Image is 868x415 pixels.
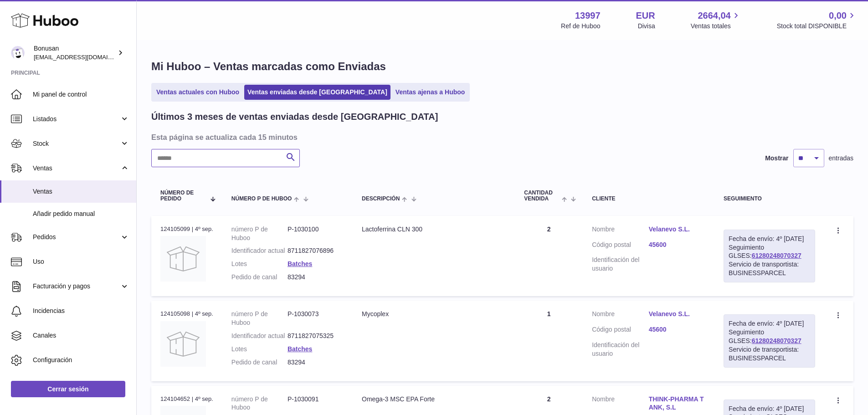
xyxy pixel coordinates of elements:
span: Incidencias [33,307,129,315]
span: Stock [33,139,120,148]
dt: número P de Huboo [231,395,288,412]
span: Mi panel de control [33,90,129,99]
div: Fecha de envío: 4º [DATE] [729,405,810,413]
dd: 83294 [288,358,344,367]
dt: Identificador actual [231,332,288,340]
a: THINK-PHARMA TANK, S.L [649,395,705,412]
h3: Esta página se actualiza cada 15 minutos [151,132,851,142]
span: Pedidos [33,233,120,241]
span: entradas [829,154,853,163]
a: 45600 [649,325,705,334]
a: 61280248070327 [752,252,801,259]
div: Seguimiento GLSES: [724,314,815,367]
h2: Últimos 3 meses de ventas enviadas desde [GEOGRAPHIC_DATA] [151,111,438,123]
span: 2664,04 [698,10,730,22]
dt: Nombre [592,225,648,236]
div: Lactoferrina CLN 300 [362,225,506,234]
dt: Código postal [592,241,648,251]
dt: Pedido de canal [231,273,288,282]
dt: Identificación del usuario [592,256,648,273]
dd: P-1030100 [288,225,344,242]
span: Ventas [33,164,120,173]
a: Ventas actuales con Huboo [153,85,242,100]
dt: número P de Huboo [231,310,288,327]
dt: Identificación del usuario [592,341,648,358]
a: 2664,04 Ventas totales [691,10,741,31]
a: 61280248070327 [752,337,801,344]
span: Facturación y pagos [33,282,120,291]
dt: Código postal [592,325,648,336]
a: Batches [288,260,312,267]
dt: Identificador actual [231,246,288,255]
dt: Nombre [592,395,648,415]
a: Ventas ajenas a Huboo [392,85,468,100]
strong: EUR [636,10,655,22]
div: Mycoplex [362,310,506,318]
a: Batches [288,345,312,353]
dt: Lotes [231,345,288,354]
dd: 8711827076896 [288,246,344,255]
strong: 13997 [575,10,601,22]
a: Velanevo S.L. [649,225,705,234]
a: Ventas enviadas desde [GEOGRAPHIC_DATA] [244,85,390,100]
div: Omega-3 MSC EPA Forte [362,395,506,404]
dt: Lotes [231,260,288,268]
div: Fecha de envío: 4º [DATE] [729,319,810,328]
span: Cantidad vendida [524,190,560,202]
div: Servicio de transportista: BUSINESSPARCEL [729,345,810,363]
a: 45600 [649,241,705,249]
span: Stock total DISPONIBLE [777,22,857,31]
img: info@bonusan.es [11,46,25,60]
label: Mostrar [765,154,788,163]
a: Cerrar sesión [11,381,125,397]
div: Cliente [592,196,705,202]
dt: Nombre [592,310,648,321]
span: Listados [33,115,120,123]
dt: Pedido de canal [231,358,288,367]
span: número P de Huboo [231,196,292,202]
div: 124105099 | 4º sep. [160,225,213,233]
span: Añadir pedido manual [33,210,129,218]
span: [EMAIL_ADDRESS][DOMAIN_NAME] [34,53,134,61]
span: Uso [33,257,129,266]
span: Configuración [33,356,129,364]
dd: P-1030091 [288,395,344,412]
img: no-photo.jpg [160,321,206,367]
span: Ventas totales [691,22,741,31]
span: Descripción [362,196,400,202]
dd: 8711827075325 [288,332,344,340]
div: Fecha de envío: 4º [DATE] [729,235,810,243]
span: 0,00 [829,10,847,22]
dt: número P de Huboo [231,225,288,242]
span: Número de pedido [160,190,205,202]
div: Seguimiento GLSES: [724,230,815,282]
div: Divisa [638,22,655,31]
span: Ventas [33,187,129,196]
td: 2 [515,216,583,296]
h1: Mi Huboo – Ventas marcadas como Enviadas [151,59,853,74]
dd: 83294 [288,273,344,282]
div: Servicio de transportista: BUSINESSPARCEL [729,260,810,277]
a: Velanevo S.L. [649,310,705,318]
a: 0,00 Stock total DISPONIBLE [777,10,857,31]
img: no-photo.jpg [160,236,206,282]
div: Ref de Huboo [561,22,600,31]
span: Canales [33,331,129,340]
div: 124105098 | 4º sep. [160,310,213,318]
div: 124104652 | 4º sep. [160,395,213,403]
td: 1 [515,301,583,381]
div: Seguimiento [724,196,815,202]
dd: P-1030073 [288,310,344,327]
div: Bonusan [34,44,116,61]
